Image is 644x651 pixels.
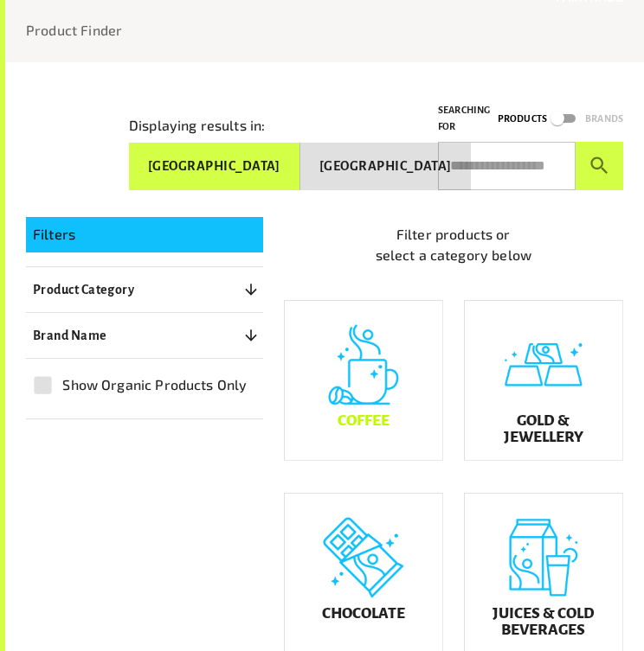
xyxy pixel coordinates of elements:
[284,224,624,265] p: Filter products or select a category below
[438,102,494,134] p: Searching for
[26,20,623,41] nav: breadcrumb
[284,300,443,461] a: Coffee
[585,111,623,127] p: Brands
[479,605,609,638] h5: Juices & Cold Beverages
[300,143,471,189] button: [GEOGRAPHIC_DATA]
[129,115,265,136] p: Displaying results in:
[33,224,256,245] p: Filters
[26,320,263,351] button: Brand Name
[322,605,405,622] h5: Chocolate
[464,300,623,461] a: Gold & Jewellery
[33,325,107,346] p: Brand Name
[33,279,134,300] p: Product Category
[26,274,263,305] button: Product Category
[129,143,300,189] button: [GEOGRAPHIC_DATA]
[62,374,247,395] span: Show Organic Products Only
[498,111,547,127] p: Products
[479,412,609,445] h5: Gold & Jewellery
[338,412,390,429] h5: Coffee
[26,22,122,38] a: Product Finder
